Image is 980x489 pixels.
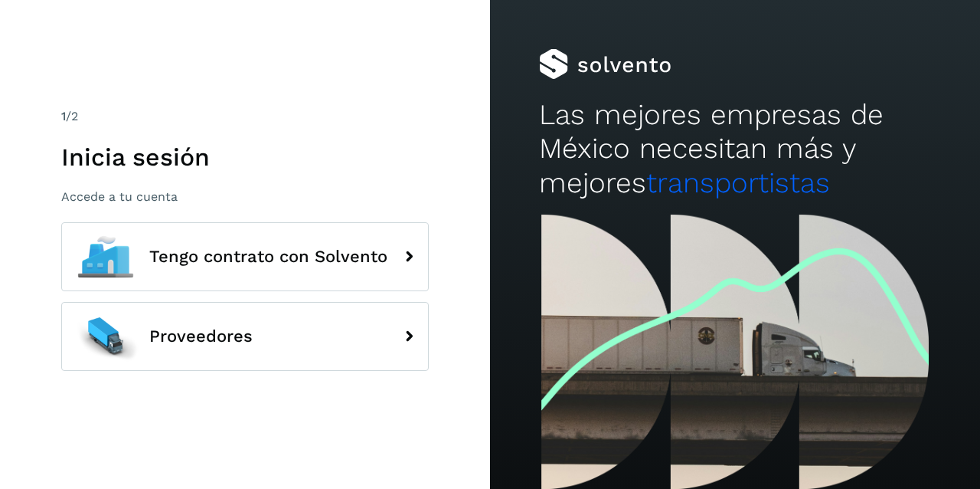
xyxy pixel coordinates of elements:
span: transportistas [646,166,830,199]
span: 1 [61,109,66,123]
p: Accede a tu cuenta [61,189,429,204]
button: Proveedores [61,302,429,371]
div: /2 [61,107,429,126]
span: Tengo contrato con Solvento [149,248,387,266]
h2: Las mejores empresas de México necesitan más y mejores [539,98,931,200]
h1: Inicia sesión [61,143,429,172]
button: Tengo contrato con Solvento [61,222,429,291]
span: Proveedores [149,327,253,346]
